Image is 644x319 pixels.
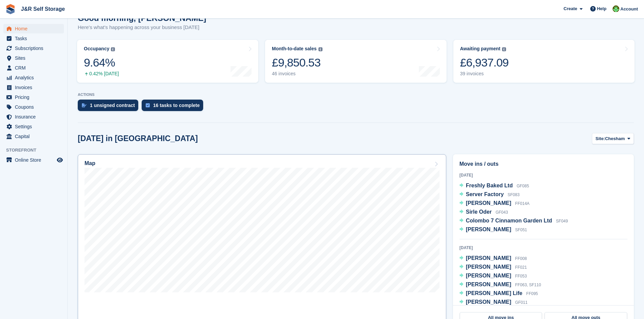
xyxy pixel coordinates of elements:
[459,208,508,217] a: Sirle Oder GF043
[15,132,55,141] span: Capital
[15,112,55,122] span: Insurance
[459,190,520,199] a: Server Factory SF083
[6,147,67,154] span: Storefront
[3,155,64,165] a: menu
[460,71,509,77] div: 39 invoices
[3,24,64,33] a: menu
[82,103,87,107] img: contract_signature_icon-13c848040528278c33f63329250d36e43548de30e8caae1d1a13099fd9432cc5.svg
[453,40,635,83] a: Awaiting payment £6,937.09 39 invoices
[15,53,55,63] span: Sites
[459,217,568,225] a: Colombo 7 Cinnamon Garden Ltd SF049
[508,192,520,197] span: SF083
[466,209,492,215] span: Sirle Oder
[459,272,527,281] a: [PERSON_NAME] FF053
[515,228,527,232] span: SF051
[466,218,552,223] span: Colombo 7 Cinnamon Garden Ltd
[526,291,538,296] span: FF095
[517,184,529,188] span: GF085
[459,160,627,168] h2: Move ins / outs
[18,3,68,15] a: J&R Self Storage
[3,102,64,112] a: menu
[459,225,527,234] a: [PERSON_NAME] SF051
[459,172,627,178] div: [DATE]
[272,71,322,77] div: 46 invoices
[142,100,207,114] a: 16 tasks to complete
[466,290,522,296] span: [PERSON_NAME] Life
[466,183,513,188] span: Freshly Baked Ltd
[515,283,541,287] span: FF063, SF110
[56,156,64,164] a: Preview store
[3,53,64,63] a: menu
[459,263,527,272] a: [PERSON_NAME] FF021
[459,199,529,208] a: [PERSON_NAME] FF014A
[620,6,638,12] span: Account
[515,300,528,305] span: GF011
[466,200,511,206] span: [PERSON_NAME]
[15,102,55,112] span: Coupons
[78,24,206,31] p: Here's what's happening across your business [DATE]
[3,44,64,53] a: menu
[15,63,55,73] span: CRM
[3,63,64,73] a: menu
[265,40,446,83] a: Month-to-date sales £9,850.53 46 invoices
[466,255,511,261] span: [PERSON_NAME]
[515,274,527,278] span: FF053
[84,71,119,77] div: 0.42% [DATE]
[3,92,64,102] a: menu
[318,47,323,51] img: icon-info-grey-7440780725fd019a000dd9b08b2336e03edf1995a4989e88bcd33f0948082b44.svg
[90,103,135,108] div: 1 unsigned contract
[502,47,506,51] img: icon-info-grey-7440780725fd019a000dd9b08b2336e03edf1995a4989e88bcd33f0948082b44.svg
[459,281,541,289] a: [PERSON_NAME] FF063, SF110
[15,73,55,82] span: Analytics
[153,103,200,108] div: 16 tasks to complete
[15,83,55,92] span: Invoices
[466,191,504,197] span: Server Factory
[596,135,605,142] span: Site:
[15,24,55,33] span: Home
[85,160,95,166] h2: Map
[592,133,634,144] button: Site: Chesham
[3,73,64,82] a: menu
[515,201,530,206] span: FF014A
[564,5,577,12] span: Create
[3,34,64,43] a: menu
[466,227,511,232] span: [PERSON_NAME]
[3,83,64,92] a: menu
[459,289,538,298] a: [PERSON_NAME] Life FF095
[111,47,115,51] img: icon-info-grey-7440780725fd019a000dd9b08b2336e03edf1995a4989e88bcd33f0948082b44.svg
[3,122,64,131] a: menu
[78,100,142,114] a: 1 unsigned contract
[459,245,627,251] div: [DATE]
[515,256,527,261] span: FF008
[459,182,529,190] a: Freshly Baked Ltd GF085
[3,132,64,141] a: menu
[460,56,509,70] div: £6,937.09
[15,155,55,165] span: Online Store
[3,112,64,122] a: menu
[556,219,568,223] span: SF049
[15,122,55,131] span: Settings
[15,44,55,53] span: Subscriptions
[77,40,258,83] a: Occupancy 9.64% 0.42% [DATE]
[272,46,316,52] div: Month-to-date sales
[459,254,527,263] a: [PERSON_NAME] FF008
[146,103,150,107] img: task-75834270c22a3079a89374b754ae025e5fb1db73e45f91037f5363f120a921f8.svg
[78,92,634,97] p: ACTIONS
[459,298,527,307] a: [PERSON_NAME] GF011
[460,46,501,52] div: Awaiting payment
[84,56,119,70] div: 9.64%
[466,299,511,305] span: [PERSON_NAME]
[613,5,619,12] img: Steve Pollicott
[466,282,511,287] span: [PERSON_NAME]
[15,92,55,102] span: Pricing
[515,265,527,270] span: FF021
[605,135,625,142] span: Chesham
[5,4,16,14] img: stora-icon-8386f47178a22dfd0bd8f6a31ec36ba5ce8667c1dd55bd0f319d3a0aa187defe.svg
[466,273,511,278] span: [PERSON_NAME]
[84,46,109,52] div: Occupancy
[78,134,198,143] h2: [DATE] in [GEOGRAPHIC_DATA]
[272,56,322,70] div: £9,850.53
[466,264,511,270] span: [PERSON_NAME]
[597,5,606,12] span: Help
[496,210,508,215] span: GF043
